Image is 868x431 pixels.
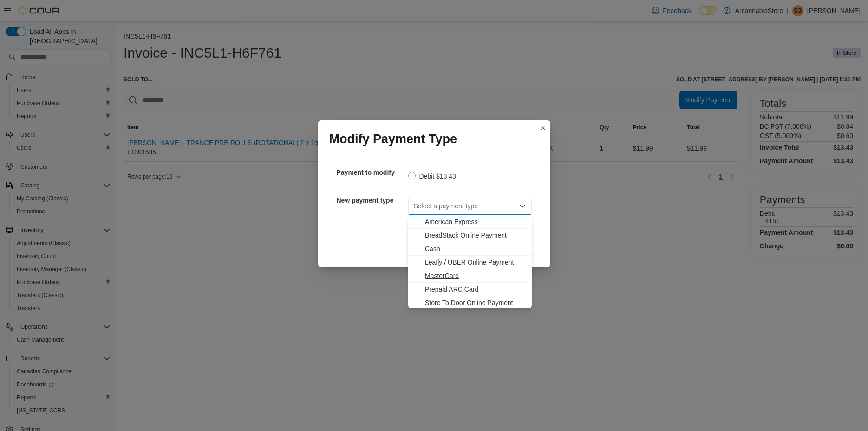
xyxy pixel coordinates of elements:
span: Store To Door Online Payment [425,298,526,307]
h1: Modify Payment Type [329,132,457,146]
button: Leafly / UBER Online Payment [408,256,532,269]
button: MasterCard [408,269,532,283]
h5: Payment to modify [337,163,406,182]
button: American Express [408,215,532,229]
button: Closes this modal window [537,122,548,133]
span: Leafly / UBER Online Payment [425,258,526,267]
button: Prepaid ARC Card [408,283,532,296]
button: BreadStack Online Payment [408,229,532,242]
span: American Express [425,217,526,226]
span: BreadStack Online Payment [425,231,526,240]
span: MasterCard [425,271,526,280]
button: Close list of options [519,202,526,210]
span: Prepaid ARC Card [425,285,526,294]
button: Store To Door Online Payment [408,296,532,310]
h5: New payment type [337,191,406,210]
label: Debit $13.43 [408,171,456,182]
div: Choose from the following options [408,215,532,323]
input: Accessible screen reader label [414,200,415,212]
button: Cash [408,242,532,256]
span: Cash [425,244,526,253]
